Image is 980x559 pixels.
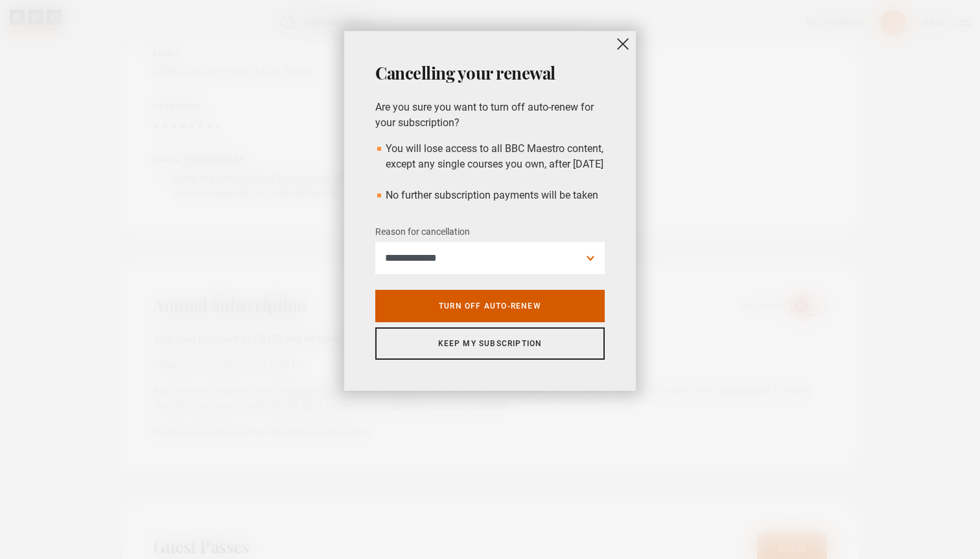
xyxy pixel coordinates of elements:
p: Are you sure you want to turn off auto-renew for your subscription? [375,100,605,131]
li: No further subscription payments will be taken [375,188,605,203]
button: close [610,31,636,57]
h2: Cancelling your renewal [375,62,605,84]
a: Keep my subscription [375,327,605,360]
li: You will lose access to all BBC Maestro content, except any single courses you own, after [DATE] [375,141,605,172]
label: Reason for cancellation [375,225,470,240]
a: Turn off auto-renew [375,290,605,322]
